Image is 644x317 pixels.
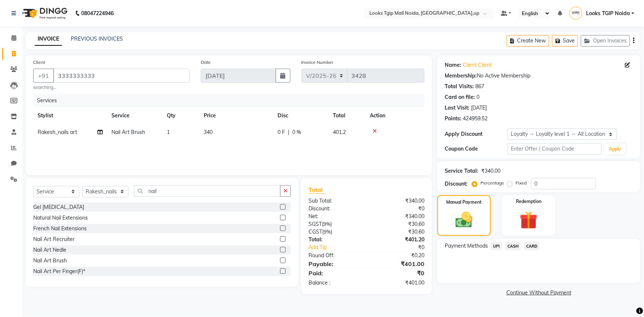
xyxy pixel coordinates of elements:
div: Sub Total: [303,197,366,205]
div: Total: [303,236,366,244]
div: Balance : [303,279,366,287]
span: 9% [323,221,330,227]
small: searching... [33,84,190,91]
div: Name: [445,61,461,69]
a: Client Client [463,61,492,69]
span: 0 % [292,128,301,136]
span: Total [309,186,326,194]
label: Redemption [516,198,541,205]
label: Percentage [481,180,504,186]
img: _gift.svg [514,209,543,231]
div: 0 [476,93,479,101]
div: ₹0 [366,205,430,213]
img: logo [19,3,69,24]
a: INVOICE [35,32,62,46]
div: 424959.52 [463,115,488,123]
div: [DATE] [471,104,487,112]
div: ₹401.00 [366,259,430,268]
button: Open Invoices [581,35,630,46]
div: Points: [445,115,461,123]
span: UPI [491,242,502,250]
div: Discount: [303,205,366,213]
label: Date [201,59,211,66]
div: ₹340.00 [366,213,430,220]
div: ₹340.00 [366,197,430,205]
span: 0 F [278,128,285,136]
button: Save [552,35,578,46]
span: Payment Methods [445,242,488,250]
span: Rakesh_nails art [38,129,77,135]
span: Nail Art Brush [111,129,145,135]
button: Apply [605,144,626,155]
b: 08047224946 [81,3,114,24]
div: ₹340.00 [481,167,500,175]
div: Natural Nail Extensions [33,214,88,222]
div: ₹0 [377,244,430,251]
div: Last Visit: [445,104,469,112]
div: Nail Art Nedle [33,246,66,254]
a: PREVIOUS INVOICES [71,35,123,42]
div: ₹401.20 [366,236,430,244]
span: 1 [167,129,170,135]
input: Enter Offer / Coupon Code [507,143,602,155]
span: 9% [324,229,331,235]
label: Fixed [516,180,527,186]
th: Disc [273,107,328,124]
div: Total Visits: [445,83,474,90]
img: _cash.svg [450,210,478,230]
span: CARD [524,242,540,250]
th: Service [107,107,162,124]
span: CGST [309,228,322,235]
div: Nail Art Recruiter [33,235,75,243]
button: +91 [33,69,54,83]
th: Action [365,107,424,124]
div: Discount: [445,180,468,188]
div: Round Off: [303,252,366,259]
div: ₹30.60 [366,228,430,236]
div: Services [34,94,430,107]
span: Looks TGIP Noida [586,10,630,17]
th: Qty [162,107,199,124]
div: ₹401.00 [366,279,430,287]
div: Payable: [303,259,366,268]
div: Paid: [303,269,366,278]
div: ₹0 [366,269,430,278]
div: ₹30.60 [366,220,430,228]
div: Nail Art Brush [33,257,67,265]
th: Stylist [33,107,107,124]
a: Add Tip [303,244,377,251]
th: Price [199,107,273,124]
span: | [288,128,289,136]
div: French Nail Extensions [33,225,87,232]
th: Total [328,107,365,124]
div: Card on file: [445,93,475,101]
input: Search or Scan [134,185,280,197]
button: Create New [507,35,549,46]
div: Coupon Code [445,145,507,153]
div: ₹0.20 [366,252,430,259]
input: Search by Name/Mobile/Email/Code [53,69,190,83]
img: Looks TGIP Noida [569,7,582,20]
span: SGST [309,221,322,227]
div: Net: [303,213,366,220]
span: 401.2 [333,129,346,135]
div: No Active Membership [445,72,633,80]
div: Nail Art Per Finger(F)* [33,268,85,275]
div: Membership: [445,72,477,80]
div: Service Total: [445,167,478,175]
span: 340 [204,129,213,135]
div: Apply Discount [445,130,507,138]
label: Manual Payment [446,199,482,206]
label: Invoice Number [302,59,334,66]
div: ( ) [303,220,366,228]
div: 867 [475,83,484,90]
div: ( ) [303,228,366,236]
a: Continue Without Payment [439,289,639,297]
label: Client [33,59,45,66]
span: CASH [505,242,521,250]
div: Gel [MEDICAL_DATA] [33,203,84,211]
